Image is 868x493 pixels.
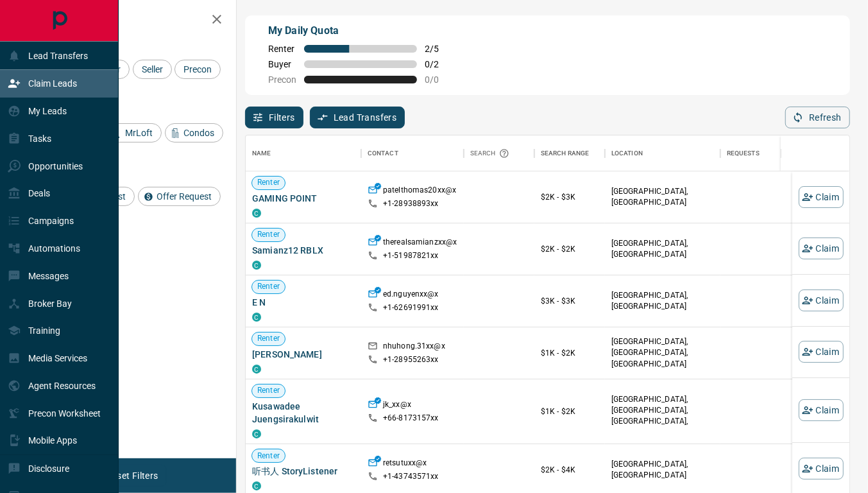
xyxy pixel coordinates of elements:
[611,459,714,481] p: [GEOGRAPHIC_DATA], [GEOGRAPHIC_DATA]
[252,385,285,396] span: Renter
[106,123,162,143] div: MrLoft
[383,399,411,413] p: jk_xx@x
[252,333,285,344] span: Renter
[611,336,714,369] p: [GEOGRAPHIC_DATA], [GEOGRAPHIC_DATA], [GEOGRAPHIC_DATA]
[179,64,216,74] span: Precon
[165,123,223,143] div: Condos
[174,60,221,79] div: Precon
[799,186,844,208] button: Claim
[245,107,303,128] button: Filters
[361,135,464,171] div: Contact
[541,406,599,417] p: $1K - $2K
[720,135,836,171] div: Requests
[252,261,261,270] div: condos.ca
[799,238,844,259] button: Claim
[541,347,599,359] p: $1K - $2K
[252,281,285,292] span: Renter
[425,59,453,69] span: 0 / 2
[541,135,590,171] div: Search Range
[611,290,714,312] p: [GEOGRAPHIC_DATA], [GEOGRAPHIC_DATA]
[138,187,221,206] div: Offer Request
[252,348,355,361] span: [PERSON_NAME]
[727,135,760,171] div: Requests
[611,186,714,208] p: [GEOGRAPHIC_DATA], [GEOGRAPHIC_DATA]
[252,400,355,426] span: Kusawadee Juengsirakulwit
[785,107,850,128] button: Refresh
[268,74,296,85] span: Precon
[611,394,714,438] p: Midtown | Central
[310,107,405,128] button: Lead Transfers
[252,135,271,171] div: Name
[252,481,261,490] div: condos.ca
[252,209,261,218] div: condos.ca
[383,341,445,354] p: nhuhong.31xx@x
[383,354,439,365] p: +1- 28955263xx
[534,135,605,171] div: Search Range
[799,341,844,363] button: Claim
[541,243,599,255] p: $2K - $2K
[541,191,599,203] p: $2K - $3K
[425,74,453,85] span: 0 / 0
[368,135,398,171] div: Contact
[799,290,844,311] button: Claim
[611,238,714,260] p: [GEOGRAPHIC_DATA], [GEOGRAPHIC_DATA]
[121,128,157,138] span: MrLoft
[425,44,453,54] span: 2 / 5
[268,23,453,39] p: My Daily Quota
[383,198,439,209] p: +1- 28938893xx
[541,295,599,307] p: $3K - $3K
[799,458,844,480] button: Claim
[611,135,643,171] div: Location
[383,185,456,198] p: patelthomas20xx@x
[470,135,513,171] div: Search
[41,13,223,28] h2: Filters
[383,471,439,482] p: +1- 43743571xx
[383,289,439,302] p: ed.nguyenxx@x
[252,229,285,240] span: Renter
[252,192,355,205] span: GAMING POINT
[252,465,355,478] span: 听书人 StoryListener
[252,313,261,322] div: condos.ca
[152,191,216,202] span: Offer Request
[252,451,285,462] span: Renter
[383,458,427,471] p: retsutuxx@x
[252,177,285,188] span: Renter
[383,237,457,250] p: therealsamianzxx@x
[137,64,167,74] span: Seller
[252,365,261,374] div: condos.ca
[541,464,599,476] p: $2K - $4K
[605,135,720,171] div: Location
[799,399,844,421] button: Claim
[268,44,296,54] span: Renter
[252,244,355,257] span: Samianz12 RBLX
[383,413,439,424] p: +66- 8173157xx
[252,429,261,438] div: condos.ca
[252,296,355,309] span: E N
[383,302,439,313] p: +1- 62691991xx
[133,60,172,79] div: Seller
[179,128,219,138] span: Condos
[268,59,296,69] span: Buyer
[383,250,439,261] p: +1- 51987821xx
[98,465,166,487] button: Reset Filters
[246,135,361,171] div: Name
